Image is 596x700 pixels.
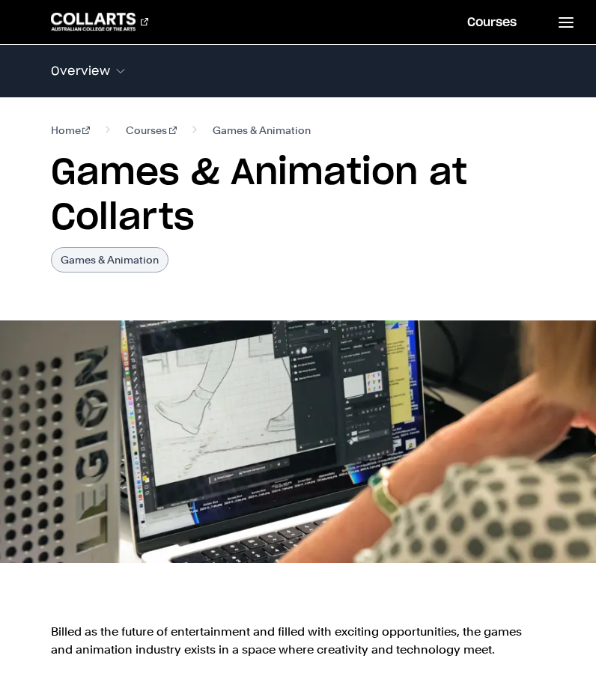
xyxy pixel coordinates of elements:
[51,55,546,87] button: Overview
[126,121,177,139] a: Courses
[51,64,110,78] span: Overview
[51,13,148,31] div: Go to homepage
[51,623,546,659] p: Billed as the future of entertainment and filled with exciting opportunities, the games and anima...
[51,247,168,273] p: Games & Animation
[51,151,546,241] h1: Games & Animation at Collarts
[51,121,91,139] a: Home
[213,121,311,139] span: Games & Animation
